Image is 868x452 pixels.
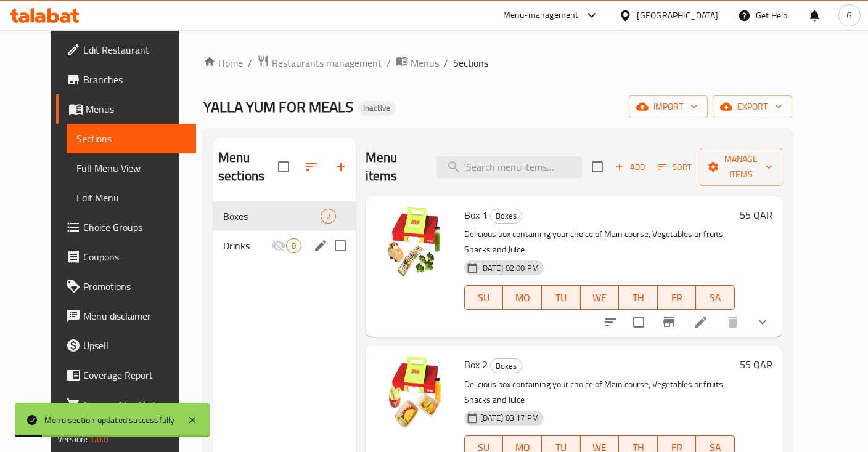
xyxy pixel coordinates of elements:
span: Box 1 [464,206,488,224]
span: Menu disclaimer [83,309,186,323]
a: Edit Menu [67,183,196,212]
span: Boxes [223,209,321,224]
a: Upsell [56,331,196,360]
span: Menus [86,102,186,116]
button: SA [696,285,735,310]
span: Add [613,160,647,174]
a: Branches [56,65,196,94]
div: Boxes [490,358,522,373]
h6: 55 QAR [740,206,772,224]
span: Menus [411,55,439,70]
span: Sort [658,160,692,174]
span: Coupons [83,249,186,264]
a: Coupons [56,242,196,272]
span: WE [586,289,615,307]
span: Upsell [83,338,186,353]
div: Drinks8edit [213,231,356,260]
li: / [444,55,448,70]
a: Coverage Report [56,360,196,390]
button: TU [542,285,581,310]
span: 8 [287,240,301,252]
a: Menus [396,55,439,71]
span: Edit Restaurant [83,42,186,57]
button: import [629,95,708,118]
span: Sort items [650,158,700,177]
button: Branch-specific-item [654,307,684,337]
span: Box 2 [464,355,488,374]
a: Edit menu item [694,315,708,329]
a: Sections [67,124,196,153]
a: Choice Groups [56,212,196,242]
div: [GEOGRAPHIC_DATA] [637,9,718,22]
span: TH [624,289,653,307]
img: Box 2 [375,356,454,435]
img: Box 1 [375,206,454,285]
button: TH [619,285,658,310]
a: Restaurants management [257,55,382,71]
h6: 55 QAR [740,356,772,373]
span: MO [508,289,537,307]
button: Add [610,158,650,177]
span: Manage items [710,151,772,182]
span: Full Menu View [76,161,186,176]
span: G [846,9,852,22]
button: Manage items [700,148,782,186]
span: [DATE] 02:00 PM [475,262,544,274]
span: YALLA YUM FOR MEALS [203,93,353,121]
svg: Show Choices [755,315,770,329]
span: Branches [83,72,186,87]
button: sort-choices [596,307,626,337]
span: Choice Groups [83,220,186,235]
span: Add item [610,158,650,177]
span: Sections [453,55,488,70]
span: Select all sections [271,154,297,180]
h2: Menu sections [218,148,278,185]
a: Edit Restaurant [56,35,196,65]
p: Delicious box containing your choice of Main course, Vegetables or fruits, Snacks and Juice [464,227,735,257]
button: show more [748,307,777,337]
span: Boxes [491,209,522,223]
div: Boxes2 [213,201,356,231]
button: MO [503,285,542,310]
div: Menu section updated successfully [44,413,175,427]
input: search [436,156,582,178]
p: Delicious box containing your choice of Main course, Vegetables or fruits, Snacks and Juice [464,377,735,408]
div: Boxes [490,209,522,224]
div: Menu-management [503,8,579,23]
a: Menus [56,94,196,124]
button: edit [311,236,330,255]
span: export [723,99,782,115]
span: Drinks [223,238,271,253]
span: Grocery Checklist [83,397,186,412]
button: WE [581,285,620,310]
button: Sort [655,158,695,177]
span: Inactive [358,103,395,113]
button: Add section [326,152,356,182]
div: items [321,209,336,224]
li: / [248,55,252,70]
a: Promotions [56,272,196,301]
span: [DATE] 03:17 PM [475,412,544,424]
a: Full Menu View [67,153,196,183]
span: Promotions [83,279,186,294]
button: FR [658,285,697,310]
span: Version: [57,431,88,447]
div: Inactive [358,101,395,116]
nav: breadcrumb [203,55,792,71]
h2: Menu items [366,148,422,185]
a: Grocery Checklist [56,390,196,419]
button: export [713,95,792,118]
span: Sections [76,131,186,146]
span: Edit Menu [76,190,186,205]
span: 2 [321,211,335,222]
li: / [387,55,391,70]
span: FR [663,289,692,307]
span: Sort sections [297,152,326,182]
nav: Menu sections [213,196,356,265]
span: Coverage Report [83,368,186,382]
a: Home [203,55,243,70]
span: Select section [584,154,610,180]
span: TU [547,289,576,307]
